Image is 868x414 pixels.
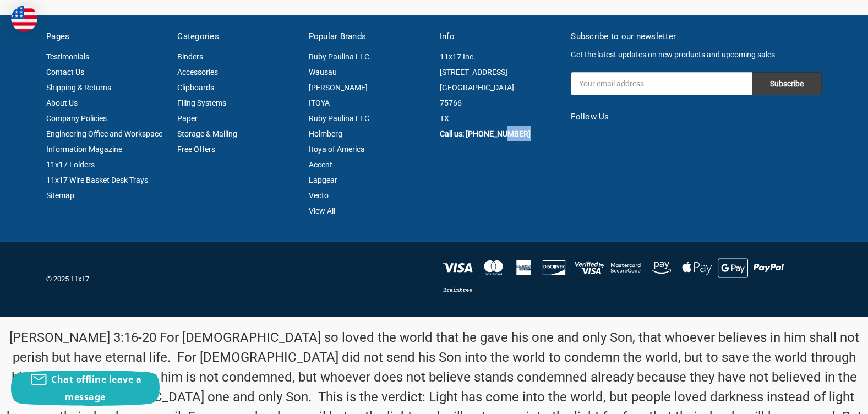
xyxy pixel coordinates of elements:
[177,83,214,92] a: Clipboards
[46,160,95,169] a: 11x17 Folders
[309,145,365,154] a: Itoya of America
[11,371,160,406] button: Chat offline leave a message
[177,129,237,138] a: Storage & Mailing
[309,114,369,123] a: Ruby Paulina LLC
[46,274,428,285] p: © 2025 11x17
[177,68,218,77] a: Accessories
[46,30,166,43] h5: Pages
[752,72,822,95] input: Subscribe
[571,72,752,95] input: Your email address
[571,30,822,43] h5: Subscribe to our newsletter
[177,30,297,43] h5: Categories
[309,206,335,215] a: View All
[46,114,107,123] a: Company Policies
[309,129,342,138] a: Holmberg
[571,111,822,123] h5: Follow Us
[51,373,141,403] span: Chat offline leave a message
[177,52,203,61] a: Binders
[309,30,428,43] h5: Popular Brands
[46,68,84,77] a: Contact Us
[309,83,368,92] a: [PERSON_NAME]
[46,191,74,200] a: Sitemap
[309,68,337,77] a: Wausau
[440,30,559,43] h5: Info
[309,176,337,184] a: Lapgear
[46,83,111,92] a: Shipping & Returns
[309,191,329,200] a: Vecto
[11,6,37,32] img: duty and tax information for United States
[46,99,78,107] a: About Us
[440,49,559,126] address: 11x17 Inc. [STREET_ADDRESS] [GEOGRAPHIC_DATA] 75766 TX
[571,49,822,61] p: Get the latest updates on new products and upcoming sales
[309,99,330,107] a: ITOYA
[177,145,215,154] a: Free Offers
[440,129,531,138] a: Call us: [PHONE_NUMBER]
[46,129,162,154] a: Engineering Office and Workspace Information Magazine
[309,160,332,169] a: Accent
[177,114,198,123] a: Paper
[46,52,89,61] a: Testimonials
[177,99,226,107] a: Filing Systems
[46,176,148,184] a: 11x17 Wire Basket Desk Trays
[309,52,372,61] a: Ruby Paulina LLC.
